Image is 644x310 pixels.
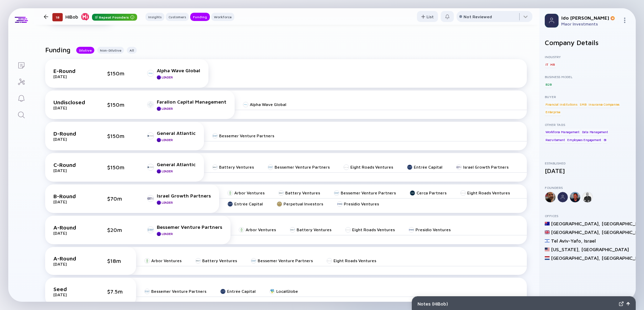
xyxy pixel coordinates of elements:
[344,201,379,206] div: Presidio Ventures
[157,161,196,167] div: General Atlantic
[416,227,451,232] div: Presidio Ventures
[162,232,173,236] div: Leader
[545,161,630,165] div: Established
[284,201,323,206] div: Perpetual Investors
[151,258,182,263] div: Arbor Ventures
[166,13,189,21] button: Customers
[276,289,298,294] div: LocalGlobe
[345,227,395,232] a: Eight Roads Ventures
[545,185,630,190] div: Founders
[581,246,629,252] div: [GEOGRAPHIC_DATA]
[545,230,550,235] img: United Kingdom Flag
[350,164,393,170] div: Eight Roads Ventures
[278,190,320,195] a: Battery Ventures
[157,67,200,73] div: Alpha Wave Global
[53,68,88,74] div: E-Round
[127,47,137,54] div: All
[545,214,630,218] div: Offices
[234,201,263,206] div: Entrée Capital
[410,190,447,195] a: Cerca Partners
[545,129,580,136] div: Workforce Management
[76,47,94,54] div: Dilutive
[285,190,320,195] div: Battery Ventures
[619,301,624,306] img: Expand Notes
[53,255,88,261] div: A-Round
[227,190,265,195] a: Arbor Ventures
[107,227,128,233] div: $20m
[584,238,596,244] div: Israel
[202,258,237,263] div: Battery Ventures
[234,190,265,195] div: Arbor Ventures
[561,15,619,21] div: Ido [PERSON_NAME]
[212,164,254,170] a: Battery Ventures
[545,136,566,143] div: Recruitement
[545,55,630,59] div: Industry
[277,201,323,206] a: Perpetual Investors
[550,61,556,68] div: HR
[53,137,88,142] div: [DATE]
[268,164,330,170] a: Bessemer Venture Partners
[97,47,124,54] button: Non-Dilutive
[147,161,196,173] a: General AtlanticLeader
[460,190,510,195] a: Eight Roads Ventures
[53,105,88,110] div: [DATE]
[53,193,88,199] div: B-Round
[545,109,561,116] div: Enterprise
[219,133,274,138] div: Bessemer Venture Partners
[8,56,34,73] a: Lists
[157,193,211,199] div: Israel Growth Partners
[53,168,88,173] div: [DATE]
[545,247,550,252] img: United States Flag
[551,221,600,226] div: [GEOGRAPHIC_DATA] ,
[147,67,200,79] a: Alpha Wave GlobalLeader
[147,130,196,142] a: General AtlanticLeader
[545,61,549,68] div: IT
[147,99,226,111] a: Farallon Capital ManagementLeader
[551,246,580,252] div: [US_STATE] ,
[551,238,583,244] div: Tel Aviv-Yafo ,
[147,224,222,236] a: Bessemer Venture PartnersLeader
[144,289,206,294] a: Bessemer Venture Partners
[107,133,128,139] div: $150m
[545,122,630,127] div: Other Tags
[107,195,128,202] div: $70m
[545,238,550,243] img: Israel Flag
[157,99,226,105] div: Farallon Capital Management
[145,13,164,21] button: Insights
[53,130,88,137] div: D-Round
[162,201,173,204] div: Leader
[337,201,379,206] a: Presidio Ventures
[162,107,173,110] div: Leader
[344,164,393,170] a: Eight Roads Ventures
[162,169,173,173] div: Leader
[157,130,196,136] div: General Atlantic
[275,164,330,170] div: Bessemer Venture Partners
[545,167,630,174] div: [DATE]
[603,136,607,143] div: BI
[65,12,137,21] div: HiBob
[250,102,286,107] div: Alpha Wave Global
[409,227,451,232] a: Presidio Ventures
[290,227,331,232] a: Battery Ventures
[545,75,630,79] div: Business Model
[327,258,376,263] a: Eight Roads Ventures
[8,89,34,106] a: Reminders
[220,289,256,294] a: Entrée Capital
[581,129,609,136] div: Data Management
[551,255,600,261] div: [GEOGRAPHIC_DATA] ,
[195,258,237,263] a: Battery Ventures
[53,199,88,204] div: [DATE]
[211,13,234,21] button: Workforce
[414,164,442,170] div: Entrée Capital
[561,21,619,26] div: Maor Investments
[269,289,298,294] a: LocalGlobe
[545,14,559,28] img: Profile Picture
[53,231,88,236] div: [DATE]
[417,190,447,195] div: Cerca Partners
[145,13,164,20] div: Insights
[566,136,602,143] div: Employees Engagement
[227,201,263,206] a: Entrée Capital
[8,106,34,122] a: Search
[211,13,234,20] div: Workforce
